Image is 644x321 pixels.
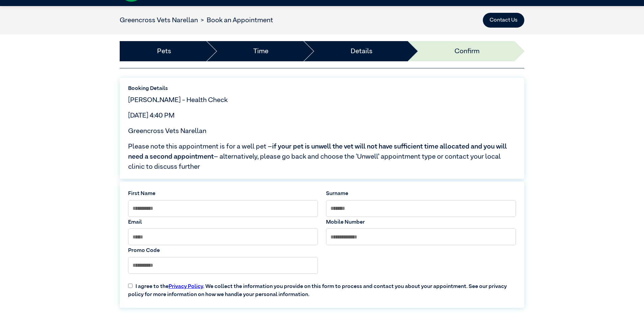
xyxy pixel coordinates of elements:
[128,143,507,160] span: if your pet is unwell the vet will not have sufficient time allocated and you will need a second ...
[128,97,228,103] span: [PERSON_NAME] - Health Check
[157,46,171,56] a: Pets
[198,15,273,25] li: Book an Appointment
[253,46,268,56] a: Time
[120,15,273,25] nav: breadcrumb
[128,141,516,172] span: Please note this appointment is for a well pet – – alternatively, please go back and choose the ‘...
[483,13,524,28] button: Contact Us
[169,284,203,289] a: Privacy Policy
[128,85,516,93] label: Booking Details
[128,247,318,255] label: Promo Code
[128,284,133,288] input: I agree to thePrivacy Policy. We collect the information you provide on this form to process and ...
[326,190,516,198] label: Surname
[128,128,206,134] span: Greencross Vets Narellan
[128,218,318,226] label: Email
[120,17,198,24] a: Greencross Vets Narellan
[124,277,520,299] label: I agree to the . We collect the information you provide on this form to process and contact you a...
[128,112,175,119] span: [DATE] 4:40 PM
[128,190,318,198] label: First Name
[326,218,516,226] label: Mobile Number
[351,46,373,56] a: Details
